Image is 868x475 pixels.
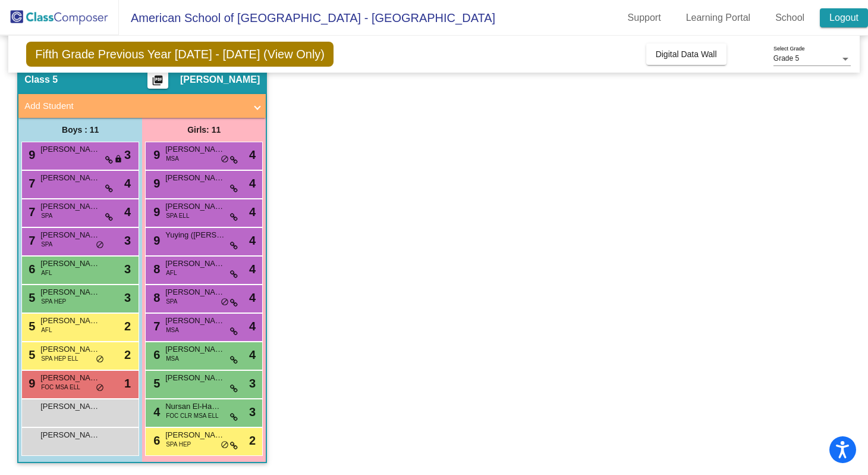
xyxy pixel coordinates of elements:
mat-icon: picture_as_pdf [150,74,165,91]
span: 7 [26,234,35,247]
span: 7 [150,320,160,333]
span: 4 [249,146,256,164]
span: 9 [150,234,160,247]
span: SPA [41,211,52,220]
span: [PERSON_NAME] [165,286,225,298]
span: AFL [41,326,52,335]
a: Support [618,8,671,27]
button: Digital Data Wall [646,43,727,65]
span: [PERSON_NAME] [165,143,225,155]
span: 3 [124,232,131,249]
span: 1 [124,374,131,392]
span: do_not_disturb_alt [96,383,104,393]
span: 4 [249,232,256,249]
span: 4 [124,203,131,221]
span: 7 [26,205,35,218]
span: 4 [249,174,256,192]
span: [PERSON_NAME] [40,343,100,355]
span: 3 [124,260,131,278]
a: Logout [820,8,868,27]
a: School [766,8,814,27]
span: Fifth Grade Previous Year [DATE] - [DATE] (View Only) [26,42,334,67]
span: do_not_disturb_alt [221,155,229,164]
span: MSA [166,154,179,163]
span: 2 [249,432,256,449]
span: 8 [150,291,160,304]
span: 5 [150,377,160,390]
span: AFL [166,268,177,277]
span: SPA ELL [166,211,189,220]
span: 9 [26,148,35,161]
span: [PERSON_NAME] [165,315,225,327]
span: 9 [150,177,160,190]
span: [PERSON_NAME] [40,143,100,155]
span: Class 5 [24,74,58,86]
span: [PERSON_NAME] [40,258,100,270]
span: lock [114,155,122,164]
span: [PERSON_NAME] [180,74,260,86]
span: 9 [26,377,35,390]
div: Girls: 11 [142,118,266,142]
span: 4 [249,203,256,221]
span: Digital Data Wall [656,49,717,59]
span: do_not_disturb_alt [96,240,104,250]
span: FOC MSA ELL [41,383,80,392]
span: [PERSON_NAME] [40,372,100,384]
span: SPA [166,297,177,306]
span: 4 [124,174,131,192]
span: do_not_disturb_alt [221,298,229,307]
span: [PERSON_NAME] [165,372,225,384]
span: 4 [249,317,256,335]
span: 6 [150,348,160,361]
span: Grade 5 [773,54,799,62]
span: 2 [124,346,131,364]
span: FOC CLR MSA ELL [166,411,218,420]
mat-panel-title: Add Student [24,99,246,113]
button: Print Students Details [147,71,168,89]
span: do_not_disturb_alt [221,440,229,450]
span: 4 [150,405,160,418]
span: SPA [41,240,52,249]
span: 5 [26,320,35,333]
span: [PERSON_NAME] [40,315,100,327]
a: Learning Portal [677,8,760,27]
mat-expansion-panel-header: Add Student [18,94,266,118]
span: American School of [GEOGRAPHIC_DATA] - [GEOGRAPHIC_DATA] [119,8,495,27]
span: [PERSON_NAME] [40,201,100,212]
span: [PERSON_NAME] [40,286,100,298]
span: AFL [41,268,52,277]
span: [PERSON_NAME] De Lama [40,429,100,441]
span: 5 [26,348,35,361]
span: 3 [249,374,256,392]
span: Yuying ([PERSON_NAME] [165,229,225,241]
span: 8 [150,262,160,276]
span: 9 [150,205,160,218]
span: 6 [26,262,35,276]
span: 3 [124,146,131,164]
span: 2 [124,317,131,335]
span: 4 [249,289,256,307]
span: 9 [150,148,160,161]
span: [PERSON_NAME] [40,401,100,412]
span: do_not_disturb_alt [96,355,104,364]
span: 5 [26,291,35,304]
span: 6 [150,434,160,447]
span: SPA HEP [41,297,66,306]
span: SPA HEP ELL [41,354,78,363]
span: Nursan El-Hammali [165,401,225,412]
span: MSA [166,354,179,363]
span: 4 [249,346,256,364]
span: [PERSON_NAME] [165,343,225,355]
span: [PERSON_NAME] [40,172,100,184]
span: [PERSON_NAME] [165,172,225,184]
span: 3 [249,403,256,421]
span: [PERSON_NAME] de [PERSON_NAME] [40,229,100,241]
span: 4 [249,260,256,278]
span: [PERSON_NAME] [165,429,225,441]
span: MSA [166,326,179,335]
span: 3 [124,289,131,307]
span: [PERSON_NAME] [165,258,225,270]
span: [PERSON_NAME] [165,201,225,212]
span: 7 [26,177,35,190]
div: Boys : 11 [18,118,142,142]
